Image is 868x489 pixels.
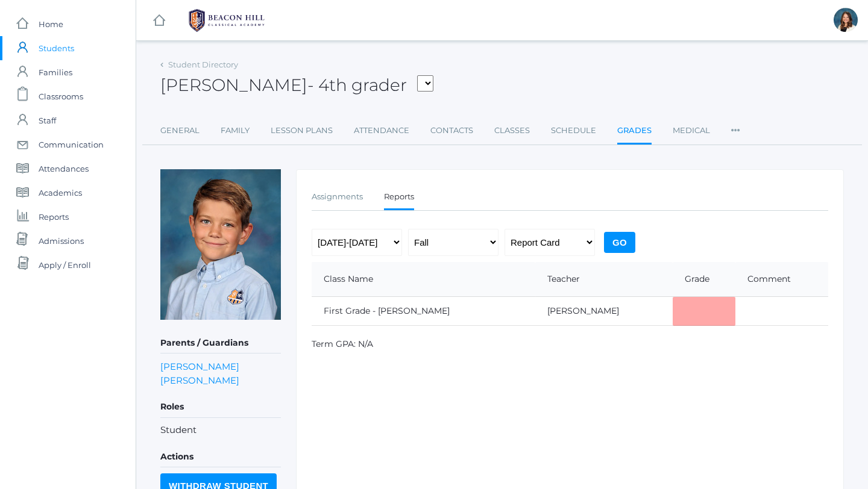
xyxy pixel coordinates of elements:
span: Communication [39,132,104,157]
a: Attendance [354,119,409,143]
a: Grades [617,119,652,145]
a: [PERSON_NAME] [160,373,239,387]
span: Families [39,60,72,84]
span: Academics [39,181,82,205]
a: Student Directory [168,60,238,69]
div: Teresa Deutsch [834,8,858,32]
h5: Parents / Guardians [160,333,281,354]
span: Reports [39,205,69,229]
span: - 4th grader [307,75,407,95]
p: Term GPA: N/A [312,338,828,350]
span: Staff [39,108,56,132]
a: [PERSON_NAME] [547,305,619,316]
a: Lesson Plans [271,119,333,143]
h5: Actions [160,447,281,467]
th: Comment [735,262,828,297]
span: Attendances [39,157,89,181]
span: Home [39,12,63,36]
a: Contacts [430,119,473,143]
li: Student [160,423,281,437]
a: Medical [673,119,710,143]
th: Class Name [312,262,535,297]
a: Classes [494,119,530,143]
input: Go [604,232,635,253]
a: [PERSON_NAME] [160,360,239,373]
a: Reports [384,185,414,211]
h2: [PERSON_NAME] [160,76,433,95]
span: Apply / Enroll [39,253,91,277]
h5: Roles [160,397,281,417]
span: Admissions [39,229,84,253]
a: Family [221,119,250,143]
th: Grade [673,262,736,297]
a: First Grade - [PERSON_NAME] [324,305,450,316]
a: Schedule [551,119,596,143]
img: BHCALogos-05-308ed15e86a5a0abce9b8dd61676a3503ac9727e845dece92d48e8588c001991.png [181,5,272,36]
a: Assignments [312,185,363,209]
th: Teacher [535,262,673,297]
span: Students [39,36,74,60]
img: Cal Vasso [160,169,281,320]
span: Classrooms [39,84,83,108]
a: General [160,119,200,143]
